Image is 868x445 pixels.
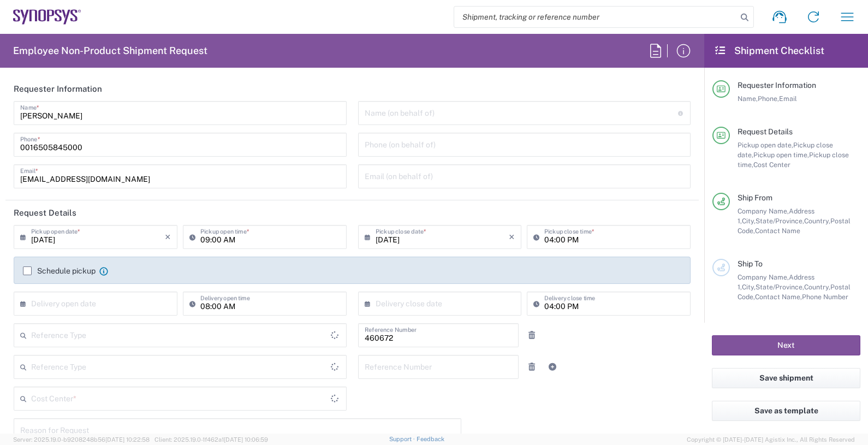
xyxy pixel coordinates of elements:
span: Contact Name, [755,293,802,301]
span: State/Province, [756,217,804,225]
a: Feedback [417,436,444,442]
span: Ship From [738,193,772,202]
span: Server: 2025.19.0-b9208248b56 [13,436,150,443]
span: Email [779,94,797,103]
i: × [165,228,171,246]
span: [DATE] 10:06:59 [224,436,268,443]
a: Remove Reference [524,328,539,343]
span: Pickup open date, [738,141,793,149]
span: Requester Information [738,81,816,90]
span: City, [742,283,756,291]
span: Name, [738,94,758,103]
h2: Requester Information [14,84,102,94]
span: Client: 2025.19.0-1f462a1 [154,436,268,443]
span: Contact Name [755,227,800,235]
input: Shipment, tracking or reference number [454,7,737,27]
span: Phone Number [802,293,848,301]
a: Add Reference [545,359,560,375]
button: Save as template [712,401,860,421]
h2: Shipment Checklist [714,44,824,57]
span: Country, [804,283,830,291]
span: Company Name, [738,273,789,281]
span: Company Name, [738,207,789,215]
span: Request Details [738,127,793,136]
i: × [509,228,515,246]
span: [DATE] 10:22:58 [105,436,150,443]
span: Cost Center [753,161,790,169]
button: Save shipment [712,368,860,388]
span: Country, [804,217,830,225]
label: Schedule pickup [23,266,96,275]
h2: Request Details [14,207,76,218]
a: Support [389,436,417,442]
span: State/Province, [756,283,804,291]
span: Pickup open time, [753,151,809,159]
a: Remove Reference [524,359,539,375]
button: Next [712,335,860,355]
h2: Employee Non-Product Shipment Request [13,44,207,57]
span: Ship To [738,259,763,268]
span: City, [742,217,756,225]
span: Copyright © [DATE]-[DATE] Agistix Inc., All Rights Reserved [687,435,855,444]
span: Phone, [758,94,779,103]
